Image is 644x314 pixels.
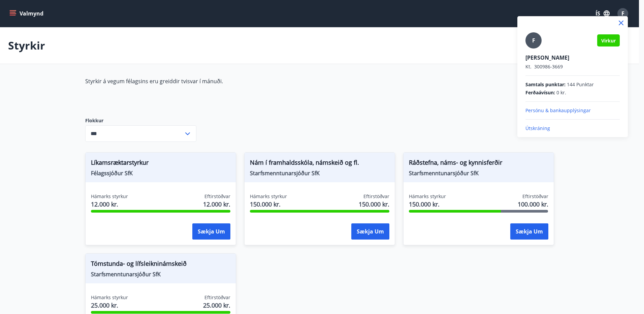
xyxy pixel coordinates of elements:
p: Persónu & bankaupplýsingar [525,107,620,114]
span: Ferðaávísun : [525,89,555,96]
span: Kt. [525,63,532,70]
p: Útskráning [525,125,620,132]
span: F [532,37,535,44]
span: 0 kr. [556,89,566,96]
p: [PERSON_NAME] [525,54,620,61]
span: Virkur [601,37,616,44]
span: 144 Punktar [567,81,594,88]
p: 300986-3669 [525,63,620,70]
span: Samtals punktar : [525,81,566,88]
